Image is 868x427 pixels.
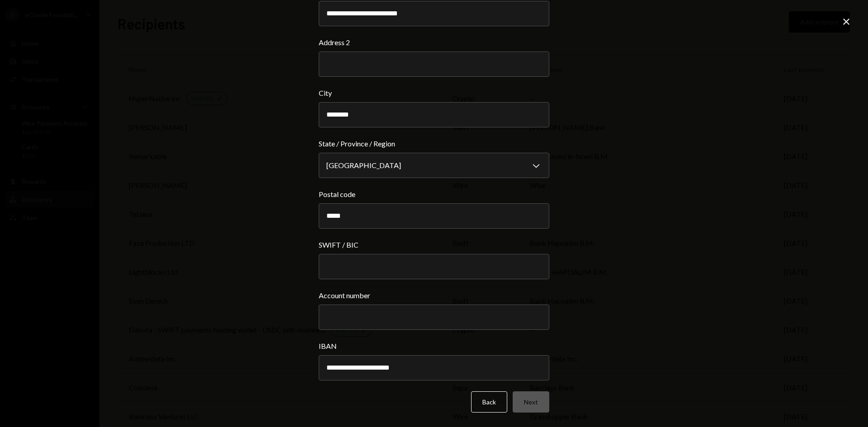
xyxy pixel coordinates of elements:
[471,391,507,413] button: Back
[319,290,549,301] label: Account number
[319,153,549,178] button: State / Province / Region
[319,189,549,200] label: Postal code
[319,341,549,352] label: IBAN
[319,88,549,99] label: City
[319,37,549,48] label: Address 2
[319,138,549,149] label: State / Province / Region
[319,239,549,250] label: SWIFT / BIC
